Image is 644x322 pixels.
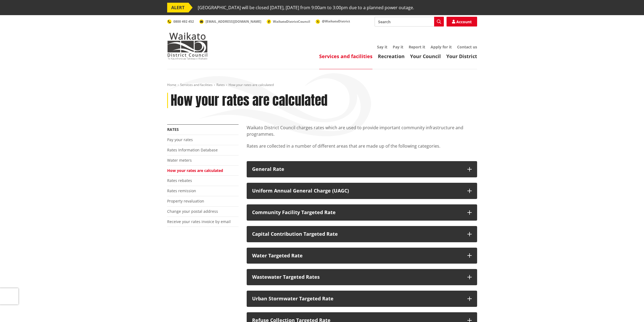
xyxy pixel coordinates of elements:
a: Account [447,17,477,26]
input: Search input [375,17,444,26]
span: [GEOGRAPHIC_DATA] will be closed [DATE], [DATE] from 9:00am to 3:00pm due to a planned power outage. [198,3,414,12]
a: Apply for it [431,44,452,49]
span: ALERT [167,3,189,12]
button: General Rate [247,161,477,177]
h1: How your rates are calculated [171,93,328,108]
p: Waikato District Council charges rates which are used to provide important community infrastructu... [247,124,477,137]
a: Water meters [167,158,192,163]
div: Uniform Annual General Charge (UAGC) [252,188,462,194]
span: [EMAIL_ADDRESS][DOMAIN_NAME] [206,19,261,24]
a: Your Council [410,53,441,59]
button: Community Facility Targeted Rate [247,204,477,221]
button: Water Targeted Rate [247,248,477,264]
div: Capital Contribution Targeted Rate [252,231,462,237]
a: Recreation [378,53,405,59]
p: Rates are collected in a number of different areas that are made up of the following categories. [247,143,477,156]
button: Capital Contribution Targeted Rate [247,226,477,242]
a: Rates remission [167,188,196,193]
a: [EMAIL_ADDRESS][DOMAIN_NAME] [199,19,261,24]
a: Rates [167,127,179,132]
a: Pay it [393,44,403,49]
a: Contact us [457,44,477,49]
a: Pay your rates [167,137,193,142]
a: Rates rebates [167,178,192,183]
div: General Rate [252,167,462,172]
a: Change your postal address [167,209,218,214]
a: Your District [446,53,477,59]
a: Say it [377,44,387,49]
span: @WaikatoDistrict [322,19,350,24]
a: Report it [409,44,425,49]
a: Receive your rates invoice by email [167,219,231,224]
a: @WaikatoDistrict [316,19,350,24]
div: Urban Stormwater Targeted Rate [252,296,462,301]
span: 0800 492 452 [173,19,194,24]
a: 0800 492 452 [167,19,194,24]
a: How your rates are calculated [167,168,223,173]
a: Rates [216,82,225,87]
nav: breadcrumb [167,83,477,87]
a: Services and facilities [319,53,372,59]
div: Water Targeted Rate [252,253,462,258]
div: Wastewater Targeted Rates [252,274,462,280]
a: Property revaluation [167,198,204,204]
button: Uniform Annual General Charge (UAGC) [247,183,477,199]
button: Urban Stormwater Targeted Rate [247,291,477,307]
span: How your rates are calculated [229,82,274,87]
span: WaikatoDistrictCouncil [273,19,310,24]
div: Community Facility Targeted Rate [252,210,462,215]
a: WaikatoDistrictCouncil [267,19,310,24]
a: Services and facilities [180,82,213,87]
button: Wastewater Targeted Rates [247,269,477,285]
a: Rates Information Database [167,147,218,152]
a: Home [167,82,176,87]
img: Waikato District Council - Te Kaunihera aa Takiwaa o Waikato [167,32,208,59]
